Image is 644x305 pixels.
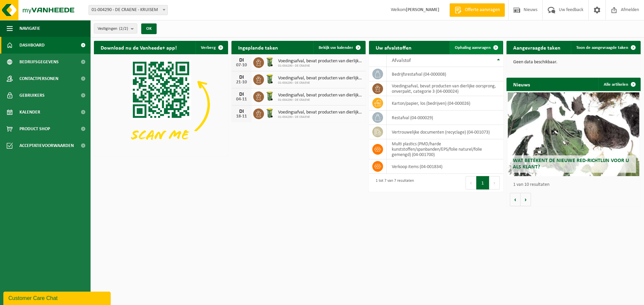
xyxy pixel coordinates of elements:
td: vertrouwelijke documenten (recyclage) (04-001073) [387,125,503,139]
td: multi plastics (PMD/harde kunststoffen/spanbanden/EPS/folie naturel/folie gemengd) (04-001700) [387,139,503,159]
h2: Ingeplande taken [231,41,285,54]
span: Vestigingen [98,24,128,34]
img: WB-0140-HPE-GN-50 [264,56,275,68]
count: (2/2) [119,26,128,31]
p: Geen data beschikbaar. [513,60,634,65]
a: Ophaling aanvragen [449,41,502,54]
button: Next [489,176,500,189]
button: OK [141,23,157,34]
td: verkoop items (04-001834) [387,159,503,174]
a: Toon de aangevraagde taken [571,41,640,54]
span: Voedingsafval, bevat producten van dierlijke oorsprong, onverpakt, categorie 3 [278,59,362,64]
button: Vestigingen(2/2) [94,23,137,33]
iframe: chat widget [3,290,112,305]
h2: Nieuws [506,78,537,91]
div: DI [235,58,248,63]
div: 18-11 [235,114,248,119]
span: Acceptatievoorwaarden [19,137,74,154]
div: 1 tot 7 van 7 resultaten [372,175,414,190]
a: Wat betekent de nieuwe RED-richtlijn voor u als klant? [508,92,639,176]
span: Wat betekent de nieuwe RED-richtlijn voor u als klant? [513,158,629,170]
span: Toon de aangevraagde taken [576,46,628,50]
a: Bekijk uw kalender [313,41,365,54]
span: Ophaling aanvragen [455,46,491,50]
button: 1 [476,176,489,189]
span: Bedrijfsgegevens [19,54,59,70]
button: Verberg [196,41,227,54]
span: Afvalstof [392,58,411,63]
span: 01-004290 - DE CRAENE - KRUISEM [89,5,167,15]
img: WB-0140-HPE-GN-50 [264,90,275,102]
span: Contactpersonen [19,70,58,87]
span: Product Shop [19,121,50,137]
div: 04-11 [235,97,248,102]
h2: Uw afvalstoffen [369,41,418,54]
span: 01-004290 - DE CRAENE [278,81,362,85]
strong: [PERSON_NAME] [406,7,439,12]
button: Previous [466,176,476,189]
td: voedingsafval, bevat producten van dierlijke oorsprong, onverpakt, categorie 3 (04-000024) [387,81,503,96]
span: Dashboard [19,37,45,54]
img: WB-0140-HPE-GN-50 [264,107,275,119]
td: bedrijfsrestafval (04-000008) [387,67,503,81]
div: DI [235,92,248,97]
span: Voedingsafval, bevat producten van dierlijke oorsprong, onverpakt, categorie 3 [278,110,362,115]
span: Navigatie [19,20,40,37]
h2: Download nu de Vanheede+ app! [94,41,183,54]
span: Kalender [19,104,40,121]
span: 01-004290 - DE CRAENE [278,115,362,119]
span: Verberg [201,46,216,50]
p: 1 van 10 resultaten [513,182,637,187]
td: karton/papier, los (bedrijven) (04-000026) [387,96,503,110]
span: 01-004290 - DE CRAENE [278,98,362,102]
span: Voedingsafval, bevat producten van dierlijke oorsprong, onverpakt, categorie 3 [278,93,362,98]
div: DI [235,75,248,80]
a: Offerte aanvragen [449,3,505,17]
img: WB-0140-HPE-GN-50 [264,73,275,85]
span: Offerte aanvragen [463,7,501,13]
h2: Aangevraagde taken [506,41,567,54]
span: Voedingsafval, bevat producten van dierlijke oorsprong, onverpakt, categorie 3 [278,76,362,81]
img: Download de VHEPlus App [94,54,228,155]
div: 07-10 [235,63,248,68]
td: restafval (04-000029) [387,110,503,125]
span: 01-004290 - DE CRAENE - KRUISEM [89,5,168,15]
a: Alle artikelen [598,78,640,91]
span: Gebruikers [19,87,45,104]
button: Volgende [521,193,531,206]
div: DI [235,109,248,114]
span: 01-004290 - DE CRAENE [278,64,362,68]
button: Vorige [510,193,521,206]
span: Bekijk uw kalender [319,46,353,50]
div: 21-10 [235,80,248,85]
